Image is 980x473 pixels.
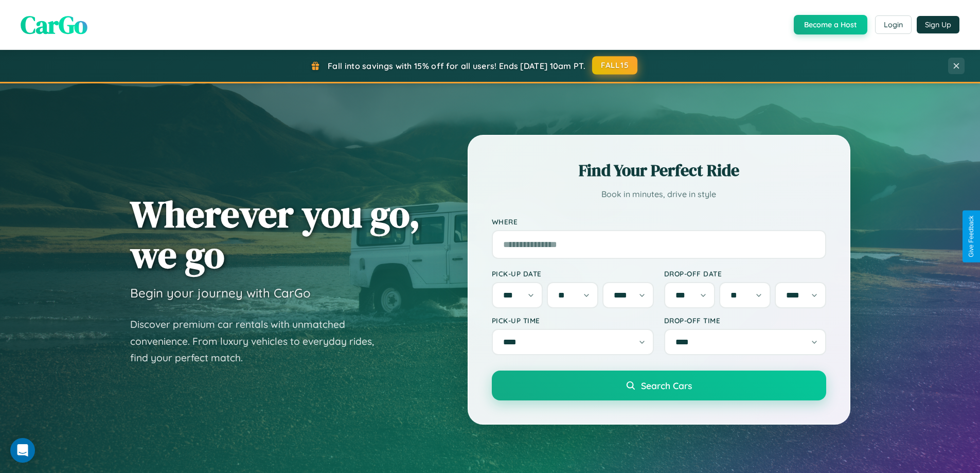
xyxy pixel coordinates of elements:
button: Become a Host [794,15,867,34]
div: Give Feedback [968,216,975,257]
h1: Wherever you go, we go [130,194,420,275]
span: Fall into savings with 15% off for all users! Ends [DATE] 10am PT. [328,61,585,71]
div: Open Intercom Messenger [10,438,35,463]
p: Book in minutes, drive in style [492,187,826,202]
h3: Begin your journey with CarGo [130,285,311,301]
span: Search Cars [641,380,692,391]
button: Sign Up [917,16,959,33]
label: Drop-off Time [664,316,826,325]
h2: Find Your Perfect Ride [492,159,826,182]
label: Pick-up Date [492,269,654,278]
button: Login [875,15,912,34]
label: Drop-off Date [664,269,826,278]
p: Discover premium car rentals with unmatched convenience. From luxury vehicles to everyday rides, ... [130,316,387,366]
button: FALL15 [592,56,637,75]
label: Pick-up Time [492,316,654,325]
button: Search Cars [492,371,826,400]
label: Where [492,217,826,226]
span: CarGo [21,8,87,42]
